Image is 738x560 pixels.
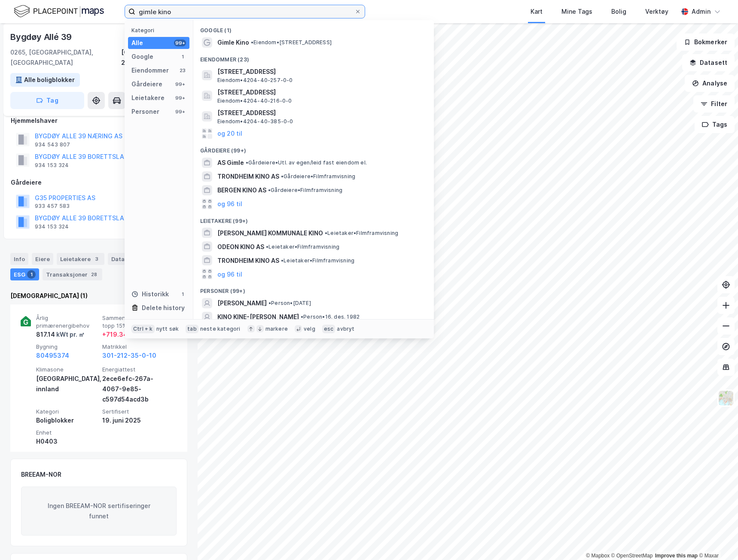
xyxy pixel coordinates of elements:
[281,257,284,264] span: •
[36,343,99,350] span: Bygning
[131,38,143,48] div: Alle
[27,270,36,279] div: 1
[36,408,99,415] span: Kategori
[586,553,610,559] a: Mapbox
[36,350,69,361] button: 80495374
[217,158,244,168] span: AS Gimle
[32,253,53,265] div: Eiere
[36,366,99,373] span: Klimasone
[92,255,101,263] div: 3
[36,429,99,436] span: Enhet
[102,408,165,415] span: Sertifisert
[268,187,271,193] span: •
[217,77,293,84] span: Eiendom • 4204-40-257-0-0
[692,6,711,17] div: Admin
[251,39,332,46] span: Eiendom • [STREET_ADDRESS]
[217,87,424,97] span: [STREET_ADDRESS]
[131,65,169,76] div: Eiendommer
[35,162,69,169] div: 934 153 324
[268,300,311,307] span: Person • [DATE]
[193,281,434,296] div: Personer (99+)
[21,469,61,480] div: BREEAM-NOR
[268,300,271,306] span: •
[10,30,73,44] div: Bygdøy Allé 39
[131,27,189,33] div: Kategori
[121,47,187,68] div: [GEOGRAPHIC_DATA], 212/35
[102,415,165,426] div: 19. juni 2025
[217,185,266,195] span: BERGEN KINO AS
[131,325,155,333] div: Ctrl + k
[246,159,248,166] span: •
[611,553,653,559] a: OpenStreetMap
[322,325,335,333] div: esc
[193,49,434,65] div: Eiendommer (23)
[695,519,738,560] iframe: Chat Widget
[186,325,198,333] div: tab
[108,253,151,265] div: Datasett
[193,20,434,36] div: Google (1)
[217,171,279,182] span: TRONDHEIM KINO AS
[325,230,398,237] span: Leietaker • Filmframvisning
[301,313,360,320] span: Person • 16. des. 1982
[35,141,70,148] div: 934 543 807
[179,53,186,60] div: 1
[217,67,424,77] span: [STREET_ADDRESS]
[131,107,159,117] div: Personer
[131,79,162,89] div: Gårdeiere
[217,242,264,252] span: ODEON KINO AS
[24,75,75,85] div: Alle boligblokker
[11,116,187,126] div: Hjemmelshaver
[174,108,186,115] div: 99+
[217,37,249,48] span: Gimle Kino
[301,313,303,320] span: •
[531,6,543,17] div: Kart
[10,291,187,301] div: [DEMOGRAPHIC_DATA] (1)
[36,415,99,426] div: Boligblokker
[246,159,367,166] span: Gårdeiere • Utl. av egen/leid fast eiendom el.
[35,223,69,230] div: 934 153 324
[131,93,165,103] div: Leietakere
[200,326,241,332] div: neste kategori
[131,52,153,62] div: Google
[265,326,288,332] div: markere
[645,6,668,17] div: Verktøy
[685,75,735,92] button: Analyse
[217,97,292,104] span: Eiendom • 4204-40-216-0-0
[217,312,299,322] span: KINO KINE-[PERSON_NAME]
[682,54,735,71] button: Datasett
[217,256,279,266] span: TRONDHEIM KINO AS
[174,94,186,101] div: 99+
[36,329,85,340] div: 817.14
[11,177,187,188] div: Gårdeiere
[561,6,592,17] div: Mine Tags
[281,173,355,180] span: Gårdeiere • Filmframvisning
[655,553,698,559] a: Improve this map
[102,350,156,361] button: 301-212-35-0-10
[193,140,434,156] div: Gårdeiere (99+)
[43,268,102,280] div: Transaksjoner
[611,6,626,17] div: Bolig
[102,343,165,350] span: Matrikkel
[304,326,315,332] div: velg
[217,118,293,125] span: Eiendom • 4204-40-385-0-0
[217,108,424,118] span: [STREET_ADDRESS]
[695,519,738,560] div: Kontrollprogram for chat
[102,329,157,340] div: + 719.34 kWt pr. ㎡
[179,67,186,74] div: 23
[217,228,323,238] span: [PERSON_NAME] KOMMUNALE KINO
[102,314,165,329] span: Sammenlignet med topp 15%
[281,257,354,264] span: Leietaker • Filmframvisning
[193,211,434,226] div: Leietakere (99+)
[10,268,39,280] div: ESG
[156,326,179,332] div: nytt søk
[131,289,169,299] div: Historikk
[325,230,327,236] span: •
[36,374,99,394] div: [GEOGRAPHIC_DATA], innland
[89,270,99,279] div: 28
[266,243,268,250] span: •
[55,329,85,340] div: kWt pr. ㎡
[174,40,186,46] div: 99+
[281,173,284,180] span: •
[142,303,185,313] div: Delete history
[251,39,253,46] span: •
